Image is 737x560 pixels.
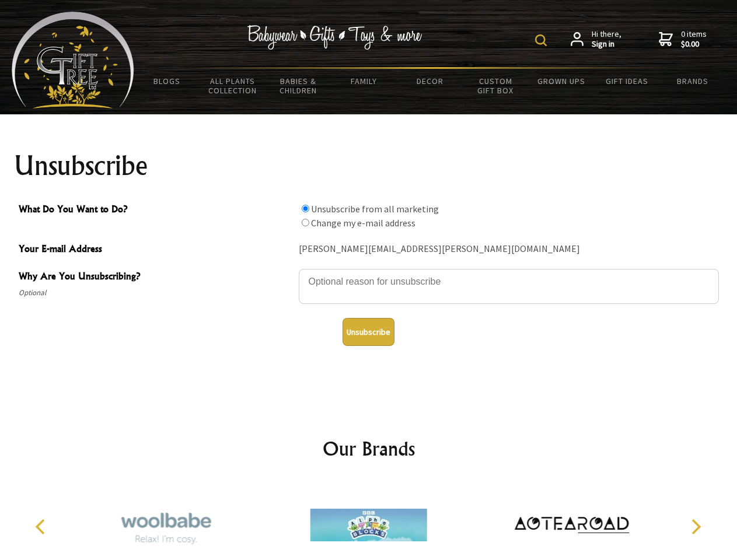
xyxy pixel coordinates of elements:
[660,69,726,93] a: Brands
[19,202,293,219] span: What Do You Want to Do?
[331,69,397,93] a: Family
[247,25,422,50] img: Babywear - Gifts - Toys & more
[29,514,55,540] button: Previous
[659,29,707,50] a: 0 items$0.00
[535,34,547,46] img: product search
[299,240,719,258] div: [PERSON_NAME][EMAIL_ADDRESS][PERSON_NAME][DOMAIN_NAME]
[311,203,439,215] label: Unsubscribe from all marketing
[681,39,707,50] strong: $0.00
[299,269,719,304] textarea: Why Are You Unsubscribing?
[14,152,724,180] h1: Unsubscribe
[302,205,309,212] input: What Do You Want to Do?
[594,69,660,93] a: Gift Ideas
[19,242,293,258] span: Your E-mail Address
[397,69,463,93] a: Decor
[571,29,621,50] a: Hi there,Sign in
[200,69,266,103] a: All Plants Collection
[19,286,293,300] span: Optional
[343,318,394,346] button: Unsubscribe
[463,69,529,103] a: Custom Gift Box
[23,435,714,463] h2: Our Brands
[19,269,293,286] span: Why Are You Unsubscribing?
[528,69,594,93] a: Grown Ups
[681,29,707,50] span: 0 items
[266,69,331,103] a: Babies & Children
[592,39,621,50] strong: Sign in
[134,69,200,93] a: BLOGS
[12,12,134,108] img: Babyware - Gifts - Toys and more...
[311,217,415,229] label: Change my e-mail address
[683,514,708,540] button: Next
[302,219,309,226] input: What Do You Want to Do?
[592,29,621,50] span: Hi there,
